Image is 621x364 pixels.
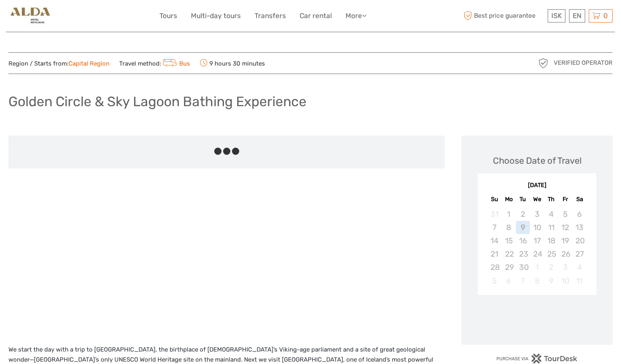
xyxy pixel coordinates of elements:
[530,221,544,234] div: Not available Wednesday, September 10th, 2025
[462,9,546,23] span: Best price guarantee
[572,208,586,221] div: Not available Saturday, September 6th, 2025
[544,234,558,247] div: Not available Thursday, September 18th, 2025
[516,247,530,261] div: Not available Tuesday, September 23rd, 2025
[572,247,586,261] div: Not available Saturday, September 27th, 2025
[502,247,516,261] div: Not available Monday, September 22nd, 2025
[487,194,501,205] div: Su
[558,208,572,221] div: Not available Friday, September 5th, 2025
[496,354,578,364] img: PurchaseViaTourDesk.png
[516,194,530,205] div: Tu
[572,261,586,274] div: Not available Saturday, October 4th, 2025
[551,12,562,20] span: ISK
[530,208,544,221] div: Not available Wednesday, September 3rd, 2025
[255,10,286,22] a: Transfers
[159,10,177,22] a: Tours
[516,208,530,221] div: Not available Tuesday, September 2nd, 2025
[487,274,501,288] div: Not available Sunday, October 5th, 2025
[487,208,501,221] div: Not available Sunday, August 31st, 2025
[558,247,572,261] div: Not available Friday, September 26th, 2025
[558,194,572,205] div: Fr
[487,247,501,261] div: Not available Sunday, September 21st, 2025
[544,194,558,205] div: Th
[516,221,530,234] div: Not available Tuesday, September 9th, 2025
[544,261,558,274] div: Not available Thursday, October 2nd, 2025
[119,58,190,69] span: Travel method:
[478,181,596,190] div: [DATE]
[493,154,582,167] div: Choose Date of Travel
[558,221,572,234] div: Not available Friday, September 12th, 2025
[300,10,332,22] a: Car rental
[502,234,516,247] div: Not available Monday, September 15th, 2025
[516,234,530,247] div: Not available Tuesday, September 16th, 2025
[530,261,544,274] div: Not available Wednesday, October 1st, 2025
[572,234,586,247] div: Not available Saturday, September 20th, 2025
[544,208,558,221] div: Not available Thursday, September 4th, 2025
[191,10,241,22] a: Multi-day tours
[534,316,540,321] div: Loading...
[530,274,544,288] div: Not available Wednesday, October 8th, 2025
[554,59,613,67] span: Verified Operator
[572,274,586,288] div: Not available Saturday, October 11th, 2025
[502,274,516,288] div: Not available Monday, October 6th, 2025
[502,208,516,221] div: Not available Monday, September 1st, 2025
[480,208,594,288] div: month 2025-09
[8,6,52,26] img: 35-b105ef13-f109-4795-bb9f-516171ac12fd_logo_small.jpg
[502,194,516,205] div: Mo
[68,60,110,67] a: Capital Region
[569,9,585,23] div: EN
[487,261,501,274] div: Not available Sunday, September 28th, 2025
[602,12,609,20] span: 0
[558,261,572,274] div: Not available Friday, October 3rd, 2025
[487,234,501,247] div: Not available Sunday, September 14th, 2025
[200,58,265,69] span: 9 hours 30 minutes
[161,60,190,67] a: Bus
[572,194,586,205] div: Sa
[8,93,306,110] h1: Golden Circle & Sky Lagoon Bathing Experience
[530,234,544,247] div: Not available Wednesday, September 17th, 2025
[487,221,501,234] div: Not available Sunday, September 7th, 2025
[530,247,544,261] div: Not available Wednesday, September 24th, 2025
[516,261,530,274] div: Not available Tuesday, September 30th, 2025
[346,10,366,22] a: More
[558,234,572,247] div: Not available Friday, September 19th, 2025
[544,274,558,288] div: Not available Thursday, October 9th, 2025
[544,221,558,234] div: Not available Thursday, September 11th, 2025
[572,221,586,234] div: Not available Saturday, September 13th, 2025
[537,57,550,70] img: verified_operator_grey_128.png
[516,274,530,288] div: Not available Tuesday, October 7th, 2025
[8,60,110,68] span: Region / Starts from:
[502,221,516,234] div: Not available Monday, September 8th, 2025
[530,194,544,205] div: We
[558,274,572,288] div: Not available Friday, October 10th, 2025
[544,247,558,261] div: Not available Thursday, September 25th, 2025
[502,261,516,274] div: Not available Monday, September 29th, 2025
